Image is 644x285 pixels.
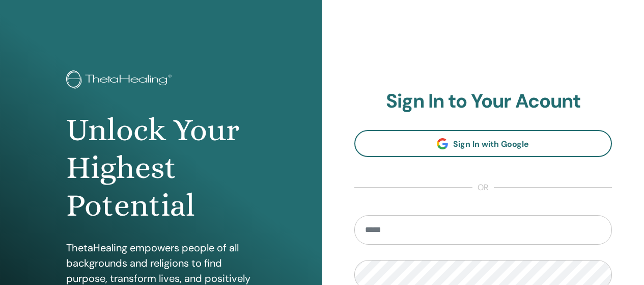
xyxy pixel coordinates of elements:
a: Sign In with Google [354,130,612,157]
h2: Sign In to Your Acount [354,90,612,113]
span: or [472,182,494,194]
h1: Unlock Your Highest Potential [66,111,256,225]
span: Sign In with Google [453,139,529,149]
